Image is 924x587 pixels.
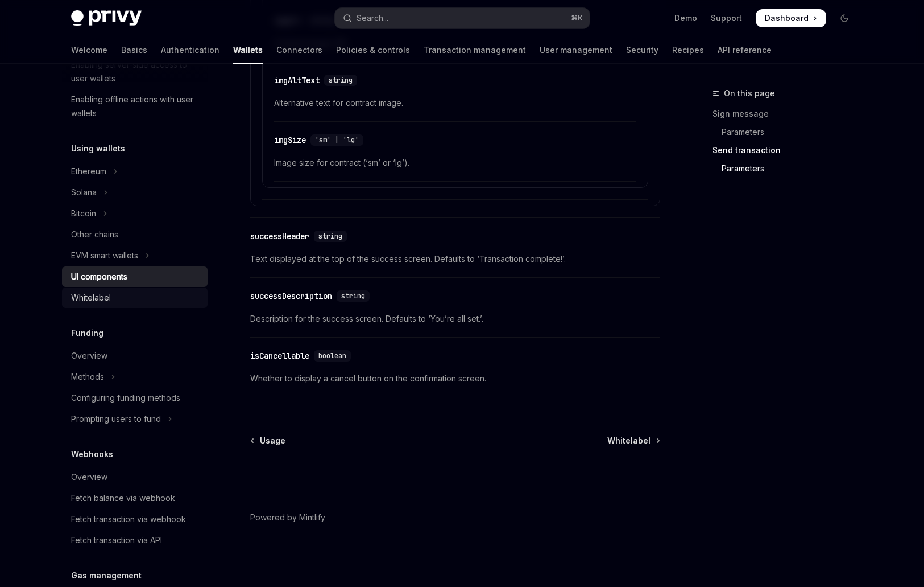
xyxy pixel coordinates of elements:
[62,182,208,203] button: Toggle Solana section
[712,159,863,178] a: Parameters
[62,245,208,266] button: Toggle EVM smart wallets section
[250,372,660,385] span: Whether to display a cancel button on the confirmation screen.
[71,470,107,484] div: Overview
[756,9,826,27] a: Dashboard
[62,530,208,551] a: Fetch transaction via API
[62,367,208,387] button: Toggle Methods section
[315,136,359,145] span: 'sm' | 'lg'
[71,270,127,284] div: UI components
[250,290,332,302] div: successDescription
[71,93,201,120] div: Enabling offline actions with user wallets
[626,36,658,64] a: Security
[71,10,142,26] img: dark logo
[607,435,650,446] span: Whitelabel
[71,228,118,241] div: Other chains
[62,467,208,487] a: Overview
[336,36,410,64] a: Policies & controls
[71,36,107,64] a: Welcome
[71,165,106,178] div: Ethereum
[71,326,103,340] h5: Funding
[540,36,612,64] a: User management
[71,349,107,363] div: Overview
[274,96,636,110] span: Alternative text for contract image.
[71,391,180,405] div: Configuring funding methods
[260,435,285,446] span: Usage
[357,11,388,25] div: Search...
[765,13,809,24] span: Dashboard
[71,512,186,526] div: Fetch transaction via webhook
[274,134,306,146] div: imgSize
[62,409,208,429] button: Toggle Prompting users to fund section
[62,203,208,224] button: Toggle Bitcoin section
[571,14,583,23] span: ⌘ K
[318,232,342,241] span: string
[276,36,322,64] a: Connectors
[250,252,660,266] span: Text displayed at the top of the success screen. Defaults to ‘Transaction complete!’.
[62,488,208,508] a: Fetch balance via webhook
[71,207,96,220] div: Bitcoin
[250,312,660,326] span: Description for the success screen. Defaults to ‘You’re all set.’.
[71,142,125,155] h5: Using wallets
[71,448,113,461] h5: Webhooks
[424,36,526,64] a: Transaction management
[318,351,346,360] span: boolean
[674,13,697,24] a: Demo
[251,435,285,446] a: Usage
[250,350,309,362] div: isCancellable
[62,161,208,182] button: Toggle Ethereum section
[71,533,162,547] div: Fetch transaction via API
[835,9,853,27] button: Toggle dark mode
[62,288,208,308] a: Whitelabel
[233,36,263,64] a: Wallets
[724,87,775,100] span: On this page
[62,89,208,124] a: Enabling offline actions with user wallets
[71,186,97,199] div: Solana
[329,76,353,85] span: string
[712,123,863,141] a: Parameters
[71,291,111,305] div: Whitelabel
[62,388,208,408] a: Configuring funding methods
[71,249,138,262] div: EVM smart wallets
[672,36,704,64] a: Recipes
[71,491,175,505] div: Fetch balance via webhook
[62,346,208,366] a: Overview
[712,141,863,159] a: Send transaction
[274,156,636,170] span: Image size for contract (‘sm’ or ‘lg’).
[607,435,659,446] a: Whitelabel
[62,509,208,529] a: Fetch transaction via webhook
[335,8,590,28] button: Open search
[718,36,772,64] a: API reference
[341,292,365,301] span: string
[250,231,309,242] div: successHeader
[71,370,104,384] div: Methods
[71,569,142,582] h5: Gas management
[62,224,208,245] a: Other chains
[161,36,219,64] a: Authentication
[71,412,161,426] div: Prompting users to fund
[62,266,208,287] a: UI components
[274,75,320,86] div: imgAltText
[250,512,325,523] a: Powered by Mintlify
[712,105,863,123] a: Sign message
[121,36,147,64] a: Basics
[711,13,742,24] a: Support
